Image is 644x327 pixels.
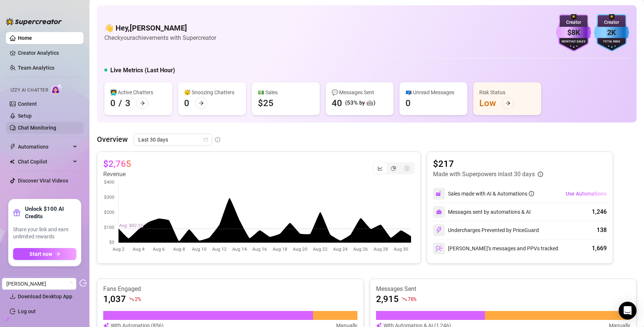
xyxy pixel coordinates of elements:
a: Content [18,101,37,107]
span: 76 % [408,295,416,302]
div: 💵 Sales [258,88,314,96]
div: $25 [258,97,274,109]
button: Start nowarrow-right [13,248,76,260]
span: Share your link and earn unlimited rewards [13,226,76,241]
span: build [4,317,9,322]
article: 1,037 [103,293,126,305]
span: Automations [18,141,71,153]
a: Discover Viral Videos [18,178,68,184]
span: Use Automations [566,191,606,197]
div: Creator [594,19,629,26]
img: logo-BBDzfeDw.svg [6,18,62,25]
a: Creator Analytics [18,47,78,59]
h4: 👋 Hey, [PERSON_NAME] [104,23,216,33]
div: 📪 Unread Messages [405,88,461,96]
img: svg%3e [436,209,442,215]
span: arrow-right [199,101,204,106]
span: thunderbolt [10,144,16,150]
span: dollar-circle [404,166,410,171]
span: line-chart [378,166,383,171]
div: 0 [110,97,116,109]
img: AI Chatter [51,84,63,95]
article: Messages Sent [376,285,630,293]
div: $8K [556,27,591,38]
img: svg%3e [436,227,442,234]
div: 0 [405,97,411,109]
div: 138 [597,226,607,235]
span: info-circle [538,172,543,177]
span: 2 % [135,295,141,302]
div: 40 [332,97,342,109]
img: purple-badge-B9DA21FR.svg [556,14,591,51]
a: Setup [18,113,32,119]
span: pie-chart [391,166,396,171]
article: $2,765 [103,158,131,170]
div: 😴 Snoozing Chatters [184,88,240,96]
div: Creator [556,19,591,26]
div: segmented control [373,162,414,174]
div: 0 [184,97,189,109]
div: Open Intercom Messenger [619,302,637,320]
div: [PERSON_NAME]’s messages and PPVs tracked [433,242,558,254]
span: Last 30 days [138,134,208,145]
span: calendar [203,137,208,142]
div: 1,246 [592,207,607,216]
a: Chat Monitoring [18,125,56,131]
button: Use Automations [565,188,607,200]
span: arrow-right [55,251,60,257]
div: 💬 Messages Sent [332,88,388,96]
span: gift [13,209,20,216]
article: Overview [97,134,128,145]
div: Monthly Sales [556,39,591,44]
span: fall [129,296,134,302]
article: $217 [433,158,543,170]
div: 3 [125,97,130,109]
div: 👩‍💻 Active Chatters [110,88,166,96]
div: 1,669 [592,244,607,253]
span: Download Desktop App [18,293,72,299]
strong: Unlock $100 AI Credits [25,205,76,220]
article: Revenue [103,170,131,179]
article: Check your achievements with Supercreator [104,33,216,42]
div: Total Fans [594,39,629,44]
article: 2,915 [376,293,399,305]
span: loading [68,282,72,286]
img: svg%3e [436,190,442,197]
div: Undercharges Prevented by PriceGuard [433,224,539,236]
div: Sales made with AI & Automations [448,190,534,198]
img: Chat Copilot [10,159,15,164]
span: arrow-right [505,101,511,106]
h5: Live Metrics (Last Hour) [110,66,175,75]
img: blue-badge-DgoSNQY1.svg [594,14,629,51]
a: Home [18,35,32,41]
article: Fans Engaged [103,285,357,293]
article: Made with Superpowers in last 30 days [433,170,535,179]
span: info-circle [529,191,534,196]
span: logout [79,279,87,287]
div: Risk Status [479,88,535,96]
span: arrow-right [140,101,145,106]
span: fall [402,296,407,302]
span: download [10,293,16,299]
div: (53% by 🤖) [345,99,375,108]
span: Izzy AI Chatter [10,87,48,94]
div: 2K [594,27,629,38]
span: info-circle [215,137,220,142]
a: Log out [18,308,36,314]
span: Start now [29,251,52,257]
div: Messages sent by automations & AI [433,206,531,218]
a: Team Analytics [18,65,54,71]
span: Leah [6,278,72,289]
span: Chat Copilot [18,156,71,168]
img: svg%3e [436,245,442,252]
